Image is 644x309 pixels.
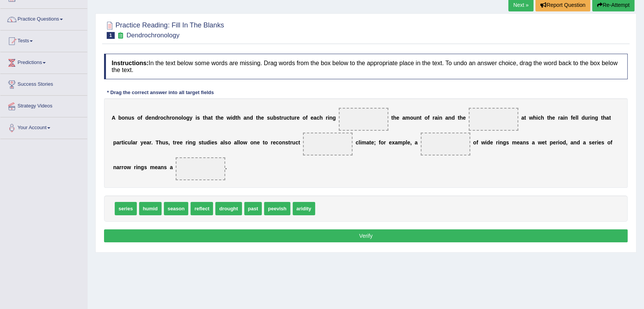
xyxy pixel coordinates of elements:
b: f [141,115,143,121]
b: o [183,115,186,121]
b: Instructions: [112,60,149,66]
span: Drop target [339,108,388,131]
b: r [170,115,171,121]
b: a [395,139,398,146]
b: e [179,139,183,146]
a: Predictions [0,52,87,71]
b: g [141,164,144,170]
b: t [202,139,203,146]
b: s [131,115,135,121]
b: h [258,115,261,121]
b: e [261,115,264,121]
b: e [257,139,260,146]
b: o [279,139,282,146]
span: past [244,202,262,215]
b: p [549,139,553,146]
b: t [545,139,547,146]
b: c [276,139,279,146]
b: i [187,139,189,146]
b: r [119,139,121,146]
b: r [135,139,137,146]
b: r [295,115,296,121]
b: g [595,115,598,121]
b: e [273,139,276,146]
b: h [159,139,162,146]
b: s [589,139,592,146]
b: f [610,139,612,146]
b: u [203,139,207,146]
b: s [199,139,202,146]
b: r [290,139,292,146]
b: c [317,115,320,121]
b: f [476,139,478,146]
b: p [113,139,117,146]
a: Practice Questions [0,9,87,28]
span: humid [139,202,162,215]
b: a [234,139,237,146]
b: l [131,139,133,146]
b: d [145,115,149,121]
b: u [283,115,287,121]
h2: Practice Reading: Fill In The Blanks [104,20,224,39]
b: u [162,139,165,146]
b: a [146,139,149,146]
b: o [123,164,127,170]
b: t [298,139,300,146]
b: n [439,115,442,121]
button: Verify [104,229,628,242]
b: t [263,139,264,146]
b: e [542,139,545,146]
b: w [538,139,542,146]
b: i [485,139,487,146]
b: e [211,139,215,146]
b: t [547,115,549,121]
b: t [458,115,460,121]
b: o [122,115,125,121]
b: e [221,115,224,121]
b: g [186,115,190,121]
b: r [134,164,136,170]
b: a [606,115,609,121]
b: i [328,115,329,121]
b: s [506,139,509,146]
span: reflect [191,202,213,215]
b: n [564,115,568,121]
a: Strategy Videos [0,96,87,115]
b: n [329,115,333,121]
b: a [116,164,119,170]
b: o [264,139,268,146]
b: w [127,164,131,170]
div: * Drag the correct answer into all target fields [104,89,217,96]
b: f [379,139,381,146]
b: r [281,115,283,121]
b: e [389,139,392,146]
b: n [253,139,257,146]
b: d [155,115,158,121]
b: t [601,115,603,121]
b: u [291,115,295,121]
b: e [598,139,601,146]
b: t [524,115,526,121]
b: r [186,139,187,146]
span: 1 [107,32,115,39]
b: e [155,164,158,170]
a: Your Account [0,117,87,136]
b: n [189,139,192,146]
span: series [115,202,137,215]
b: , [566,139,567,146]
b: e [572,115,575,121]
a: Tests [0,30,87,50]
b: f [428,115,429,121]
b: a [570,139,574,146]
b: o [303,115,306,121]
b: s [225,139,228,146]
b: e [517,139,520,146]
b: s [214,139,217,146]
span: aridity [293,202,315,215]
b: a [116,139,119,146]
b: e [396,115,399,121]
b: r [326,115,328,121]
b: a [402,115,405,121]
b: s [267,115,270,121]
b: i [136,164,138,170]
